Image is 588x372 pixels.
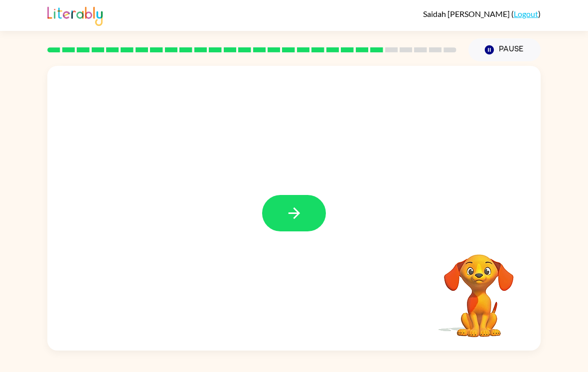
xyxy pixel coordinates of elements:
[514,9,538,18] a: Logout
[423,9,541,18] div: ( )
[468,38,541,61] button: Pause
[423,9,511,18] span: Saidah [PERSON_NAME]
[429,239,529,339] video: Your browser must support playing .mp4 files to use Literably. Please try using another browser.
[47,4,103,26] img: Literably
